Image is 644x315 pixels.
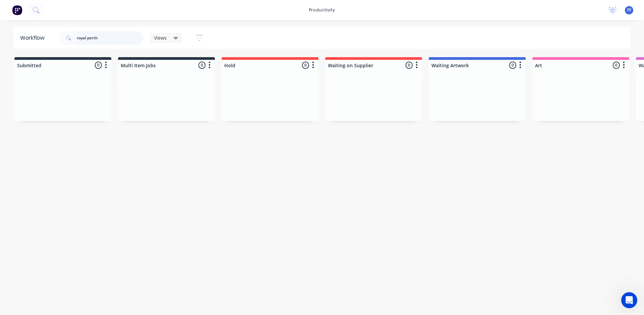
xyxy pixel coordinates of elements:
[20,34,48,42] div: Workflow
[627,7,631,13] span: FF
[621,292,637,308] iframe: Intercom live chat
[306,5,338,15] div: productivity
[77,31,143,45] input: Search for orders...
[12,5,22,15] img: Factory
[154,34,167,41] span: Views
